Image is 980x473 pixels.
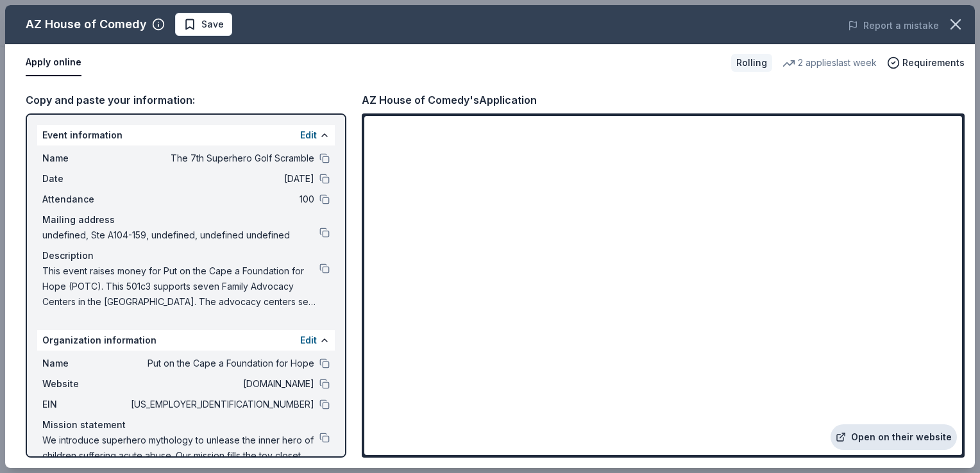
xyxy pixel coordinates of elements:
span: [US_EMPLOYER_IDENTIFICATION_NUMBER] [128,397,314,412]
span: [DOMAIN_NAME] [128,376,314,392]
button: Requirements [887,55,965,71]
span: Put on the Cape a Foundation for Hope [128,356,314,371]
div: Copy and paste your information: [26,92,346,108]
span: Attendance [42,192,128,207]
button: Edit [300,128,317,143]
button: Apply online [26,49,81,76]
button: Edit [300,333,317,348]
div: Mission statement [42,417,330,433]
div: Mailing address [42,212,330,228]
button: Save [175,13,232,36]
a: Open on their website [831,424,957,450]
span: Name [42,356,128,371]
span: [DATE] [128,171,314,187]
span: Website [42,376,128,392]
div: Description [42,248,330,263]
span: EIN [42,397,128,412]
span: 100 [128,192,314,207]
div: AZ House of Comedy's Application [362,92,537,108]
span: Name [42,151,128,166]
span: Save [201,17,224,32]
div: AZ House of Comedy [26,14,147,35]
span: Requirements [902,55,965,71]
div: Event information [37,125,335,145]
div: Rolling [731,54,772,72]
span: undefined, Ste A104-159, undefined, undefined undefined [42,228,319,243]
span: The 7th Superhero Golf Scramble [128,151,314,166]
button: Report a mistake [848,18,939,33]
div: Organization information [37,330,335,351]
span: Date [42,171,128,187]
div: 2 applies last week [782,55,877,71]
span: This event raises money for Put on the Cape a Foundation for Hope (POTC). This 501c3 supports sev... [42,263,319,310]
